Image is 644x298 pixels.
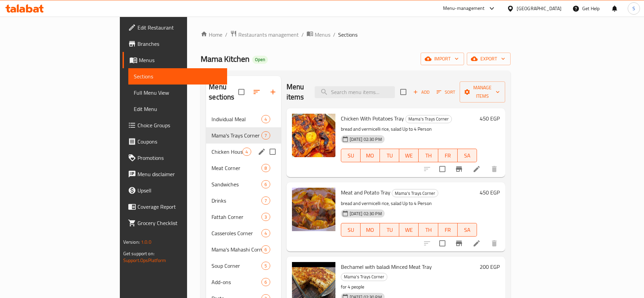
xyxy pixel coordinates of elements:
[341,113,404,124] span: Chicken With Potatoes Tray
[242,148,251,156] div: items
[432,87,460,97] span: Sort items
[458,149,477,162] button: SA
[206,192,281,209] div: Drinks7
[261,229,270,237] div: items
[123,182,227,199] a: Upsell
[472,55,505,63] span: export
[257,147,267,157] button: edit
[123,36,227,52] a: Branches
[262,165,270,171] span: 8
[206,111,281,127] div: Individual Meal4
[238,31,299,39] span: Restaurants management
[441,225,455,235] span: FR
[137,203,222,211] span: Coverage Report
[134,105,222,113] span: Edit Menu
[261,197,270,205] div: items
[123,166,227,182] a: Menu disclaimer
[460,151,474,161] span: SA
[383,151,397,161] span: TU
[262,246,270,253] span: 6
[206,258,281,274] div: Soup Corner5
[399,223,419,237] button: WE
[435,87,457,97] button: Sort
[211,148,242,156] span: Chicken House Corner
[347,210,385,217] span: [DATE] 02:30 PM
[438,149,458,162] button: FR
[261,180,270,188] div: items
[443,4,485,13] div: Menu-management
[486,235,502,252] button: delete
[137,137,222,146] span: Coupons
[480,114,500,123] h6: 450 EGP
[344,225,358,235] span: SU
[137,186,222,194] span: Upsell
[261,164,270,172] div: items
[292,188,335,231] img: Meat and Potato Tray
[123,52,227,68] a: Menus
[361,223,380,237] button: MO
[341,149,361,162] button: SU
[243,149,251,155] span: 4
[211,115,261,123] span: Individual Meal
[333,31,335,39] li: /
[211,131,261,139] span: Mama's Trays Corner
[211,262,261,270] span: Soup Corner
[441,151,455,161] span: FR
[292,114,335,157] img: Chicken With Potatoes Tray
[262,132,270,139] span: 7
[123,249,154,258] span: Get support on:
[341,223,361,237] button: SU
[211,229,261,237] span: Casseroles Corner
[412,88,430,96] span: Add
[123,117,227,133] a: Choice Groups
[402,151,416,161] span: WE
[261,245,270,254] div: items
[287,82,307,102] h2: Menu items
[480,188,500,197] h6: 450 EGP
[383,225,397,235] span: TU
[252,57,268,62] span: Open
[201,30,511,39] nav: breadcrumb
[137,40,222,48] span: Branches
[480,262,500,272] h6: 200 EGP
[341,262,432,272] span: Bechamel with baladi Minced Meat Tray
[262,230,270,237] span: 4
[451,235,467,252] button: Branch-specific-item
[249,84,265,100] span: Sort sections
[137,170,222,178] span: Menu disclaimer
[467,53,511,65] button: export
[380,223,399,237] button: TU
[363,225,377,235] span: MO
[347,136,385,143] span: [DATE] 02:30 PM
[410,87,432,97] span: Add item
[230,30,299,39] a: Restaurants management
[421,53,464,65] button: import
[137,154,222,162] span: Promotions
[363,151,377,161] span: MO
[410,87,432,97] button: Add
[211,278,261,286] div: Add-ons
[426,55,459,63] span: import
[137,219,222,227] span: Grocery Checklist
[419,223,438,237] button: TH
[344,151,358,161] span: SU
[206,241,281,258] div: Mama's Mahashi Corner6
[341,283,477,291] p: for 4 people
[123,215,227,231] a: Grocery Checklist
[206,176,281,192] div: Sandwiches6
[301,31,304,39] li: /
[261,262,270,270] div: items
[128,68,227,85] a: Sections
[473,165,481,173] a: Edit menu item
[211,180,261,188] div: Sandwiches
[211,164,261,172] div: Meat Corner
[341,199,477,208] p: bread and vermicelli rice, salad Up to 4 Person
[261,213,270,221] div: items
[137,121,222,129] span: Choice Groups
[211,213,261,221] span: Fattah Corner
[435,162,449,176] span: Select to update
